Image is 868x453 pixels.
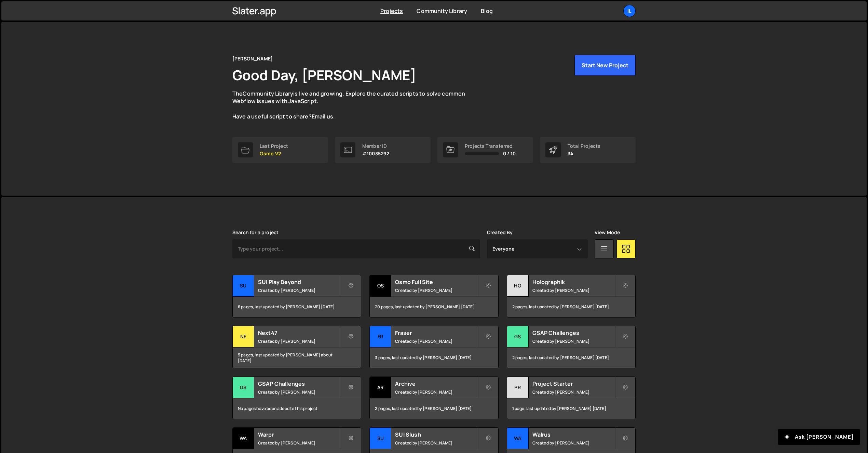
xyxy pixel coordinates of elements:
h2: GSAP Challenges [532,329,615,337]
div: 2 pages, last updated by [PERSON_NAME] [DATE] [370,398,498,419]
h2: Osmo Full Site [395,278,477,286]
div: Ar [370,377,391,398]
div: 2 pages, last updated by [PERSON_NAME] [DATE] [507,348,635,368]
p: Osmo V2 [260,151,288,156]
a: GS GSAP Challenges Created by [PERSON_NAME] 2 pages, last updated by [PERSON_NAME] [DATE] [507,326,636,368]
a: Ho Holographik Created by [PERSON_NAME] 2 pages, last updated by [PERSON_NAME] [DATE] [507,275,636,317]
div: 1 page, last updated by [PERSON_NAME] [DATE] [507,398,635,419]
div: No pages have been added to this project [233,398,361,419]
a: Blog [481,7,493,15]
h2: SUI Slush [395,431,477,438]
a: GS GSAP Challenges Created by [PERSON_NAME] No pages have been added to this project [232,377,361,419]
div: SU [233,275,254,297]
div: Os [370,275,391,297]
button: Start New Project [574,55,636,76]
a: Il [623,5,636,17]
h1: Good Day, [PERSON_NAME] [232,66,416,84]
button: Ask [PERSON_NAME] [778,429,860,445]
h2: Fraser [395,329,477,337]
h2: SUI Play Beyond [258,278,340,286]
h2: GSAP Challenges [258,380,340,387]
small: Created by [PERSON_NAME] [532,338,615,344]
a: Community Library [417,7,467,15]
small: Created by [PERSON_NAME] [395,338,477,344]
a: Ne Next47 Created by [PERSON_NAME] 5 pages, last updated by [PERSON_NAME] about [DATE] [232,326,361,368]
div: SU [370,428,391,449]
a: SU SUI Play Beyond Created by [PERSON_NAME] 6 pages, last updated by [PERSON_NAME] [DATE] [232,275,361,317]
small: Created by [PERSON_NAME] [258,338,340,344]
a: Fr Fraser Created by [PERSON_NAME] 3 pages, last updated by [PERSON_NAME] [DATE] [369,326,498,368]
div: Ne [233,326,254,348]
div: GS [233,377,254,398]
label: View Mode [595,230,620,235]
small: Created by [PERSON_NAME] [532,287,615,293]
div: Projects Transferred [465,143,516,149]
h2: Walrus [532,431,615,438]
a: Ar Archive Created by [PERSON_NAME] 2 pages, last updated by [PERSON_NAME] [DATE] [369,377,498,419]
div: Member ID [362,143,389,149]
div: Pr [507,377,529,398]
div: 20 pages, last updated by [PERSON_NAME] [DATE] [370,297,498,317]
small: Created by [PERSON_NAME] [532,440,615,446]
small: Created by [PERSON_NAME] [395,389,477,395]
div: Ho [507,275,529,297]
a: Email us [312,113,333,120]
h2: Holographik [532,278,615,286]
a: Pr Project Starter Created by [PERSON_NAME] 1 page, last updated by [PERSON_NAME] [DATE] [507,377,636,419]
small: Created by [PERSON_NAME] [258,287,340,293]
p: #10035292 [362,151,389,156]
small: Created by [PERSON_NAME] [258,440,340,446]
div: Last Project [260,143,288,149]
div: [PERSON_NAME] [232,55,273,63]
div: 6 pages, last updated by [PERSON_NAME] [DATE] [233,297,361,317]
div: Wa [233,428,254,449]
a: Last Project Osmo V2 [232,137,328,163]
small: Created by [PERSON_NAME] [395,287,477,293]
div: 2 pages, last updated by [PERSON_NAME] [DATE] [507,297,635,317]
p: The is live and growing. Explore the curated scripts to solve common Webflow issues with JavaScri... [232,90,478,121]
span: 0 / 10 [503,151,516,156]
div: GS [507,326,529,348]
a: Community Library [243,90,293,97]
label: Created By [487,230,513,235]
h2: Warpr [258,431,340,438]
div: Wa [507,428,529,449]
label: Search for a project [232,230,279,235]
div: Total Projects [568,143,600,149]
a: Projects [380,7,403,15]
h2: Archive [395,380,477,387]
small: Created by [PERSON_NAME] [395,440,477,446]
small: Created by [PERSON_NAME] [258,389,340,395]
p: 34 [568,151,600,156]
input: Type your project... [232,239,480,258]
div: 3 pages, last updated by [PERSON_NAME] [DATE] [370,348,498,368]
div: 5 pages, last updated by [PERSON_NAME] about [DATE] [233,348,361,368]
div: Fr [370,326,391,348]
h2: Next47 [258,329,340,337]
h2: Project Starter [532,380,615,387]
a: Os Osmo Full Site Created by [PERSON_NAME] 20 pages, last updated by [PERSON_NAME] [DATE] [369,275,498,317]
small: Created by [PERSON_NAME] [532,389,615,395]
